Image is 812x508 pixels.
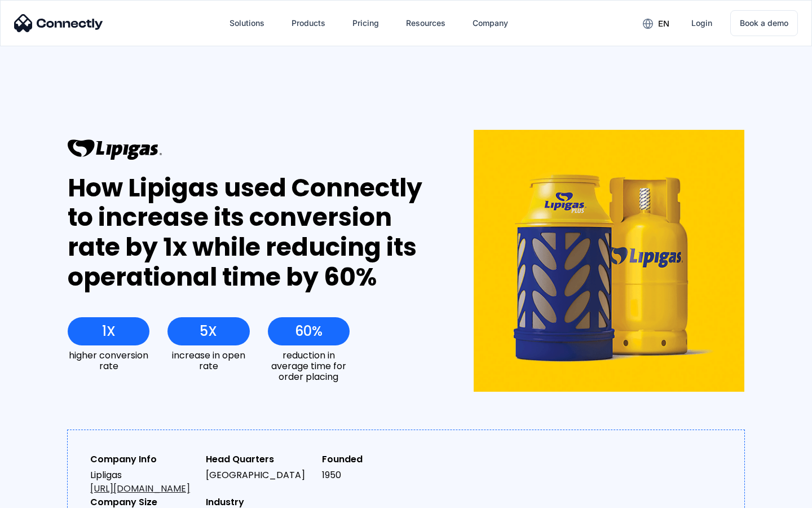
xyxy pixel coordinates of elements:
div: higher conversion rate [68,350,149,371]
a: Pricing [343,10,388,37]
div: en [658,16,669,32]
div: Pricing [352,15,379,31]
div: 60% [295,323,323,339]
div: 1X [102,323,116,339]
a: Login [682,10,721,37]
div: Resources [406,15,445,31]
div: How Lipigas used Connectly to increase its conversion rate by 1x while reducing its operational t... [68,173,433,292]
div: Login [691,15,712,31]
div: increase in open rate [167,350,249,371]
div: Lipligas [90,468,197,496]
aside: Language selected: English [11,488,68,504]
div: Solutions [230,15,264,31]
div: [GEOGRAPHIC_DATA] [206,468,312,482]
div: Founded [322,453,429,466]
a: Book a demo [730,10,798,36]
div: Products [292,15,325,31]
div: Company Info [90,453,197,466]
div: Head Quarters [206,453,312,466]
a: [URL][DOMAIN_NAME] [90,482,190,495]
div: Company [473,15,508,31]
div: reduction in average time for order placing [268,350,350,383]
img: Connectly Logo [14,14,103,32]
div: 1950 [322,468,429,482]
ul: Language list [23,488,68,504]
div: 5X [200,323,217,339]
